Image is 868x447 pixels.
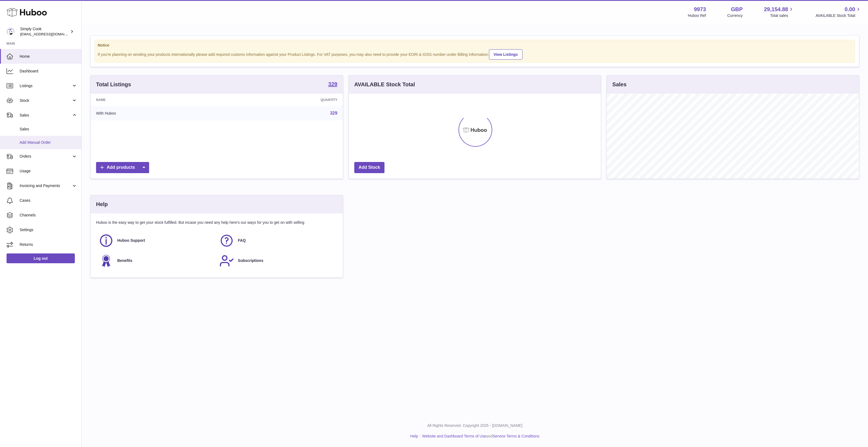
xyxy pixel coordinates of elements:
[20,83,72,88] span: Listings
[731,6,743,13] strong: GBP
[20,213,77,218] span: Channels
[694,6,706,13] strong: 9973
[7,27,15,36] img: internalAdmin-9973@internal.huboo.com
[815,13,861,18] span: AVAILABLE Stock Total
[328,81,337,87] strong: 329
[7,253,75,263] a: Log out
[410,434,418,438] a: Help
[98,48,852,60] div: If you're planning on sending your products internationally please add required customs informati...
[96,162,149,173] a: Add products
[20,69,77,74] span: Dashboard
[727,13,743,18] div: Currency
[20,32,80,36] span: [EMAIL_ADDRESS][DOMAIN_NAME]
[20,154,72,159] span: Orders
[91,106,224,120] td: With Huboo
[20,98,72,103] span: Stock
[354,81,415,88] h3: AVAILABLE Stock Total
[219,233,334,248] a: FAQ
[20,242,77,247] span: Returns
[422,434,486,438] a: Website and Dashboard Terms of Use
[330,111,337,115] a: 329
[117,258,132,263] span: Benefits
[493,434,540,438] a: Service Terms & Conditions
[688,13,706,18] div: Huboo Ref
[96,220,337,225] p: Huboo is the easy way to get your stock fulfilled. But incase you need any help here's our ways f...
[98,43,852,48] strong: Notice
[219,253,334,268] a: Subscriptions
[238,238,246,243] span: FAQ
[20,140,77,145] span: Add Manual Order
[20,113,72,118] span: Sales
[91,94,224,106] th: Name
[117,238,145,243] span: Huboo Support
[845,6,855,13] span: 0.00
[238,258,263,263] span: Subscriptions
[20,54,77,59] span: Home
[815,6,861,18] a: 0.00 AVAILABLE Stock Total
[86,423,864,428] p: All Rights Reserved. Copyright 2025 - [DOMAIN_NAME]
[20,127,77,132] span: Sales
[20,169,77,174] span: Usage
[764,6,788,13] span: 29,154.88
[20,26,69,37] div: Simply Cook
[770,13,794,18] span: Total sales
[489,49,522,60] a: View Listings
[328,81,337,88] a: 329
[20,227,77,232] span: Settings
[20,198,77,203] span: Cases
[420,434,539,439] li: and
[96,81,131,88] h3: Total Listings
[96,201,108,208] h3: Help
[20,183,72,188] span: Invoicing and Payments
[99,233,214,248] a: Huboo Support
[354,162,384,173] a: Add Stock
[99,253,214,268] a: Benefits
[612,81,626,88] h3: Sales
[224,94,343,106] th: Quantity
[764,6,794,18] a: 29,154.88 Total sales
